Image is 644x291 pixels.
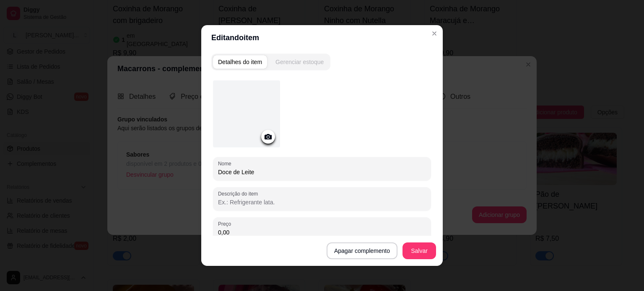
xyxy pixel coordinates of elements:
[218,190,261,197] label: Descrição do item
[218,228,426,237] input: Preço
[327,242,397,259] button: Apagar complemento
[218,198,426,206] input: Descrição do item
[211,54,433,70] div: complement-group
[402,242,436,259] button: Salvar
[211,54,330,70] div: complement-group
[428,27,441,40] button: Close
[218,160,234,167] label: Nome
[218,168,426,176] input: Nome
[218,220,234,227] label: Preço
[218,58,262,66] div: Detalhes do item
[201,25,443,50] header: Editando item
[275,58,324,66] div: Gerenciar estoque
